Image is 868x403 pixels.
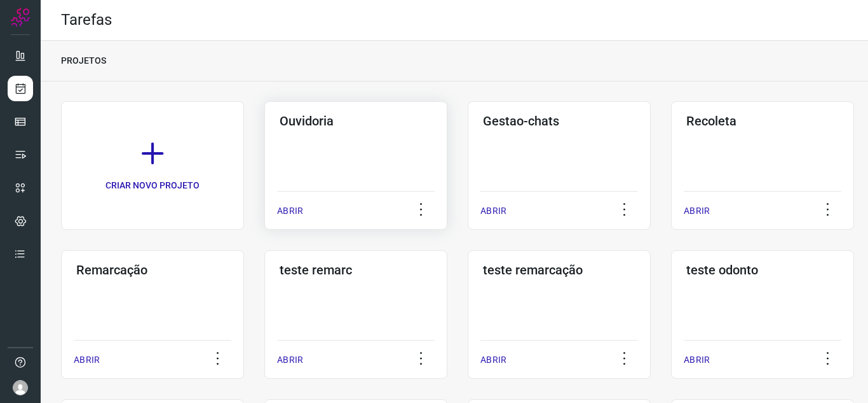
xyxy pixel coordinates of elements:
[280,113,432,129] h3: Ouvidoria
[686,262,839,278] h3: teste odonto
[684,353,710,367] p: ABRIR
[480,353,506,367] p: ABRIR
[11,8,30,27] img: Logo
[74,353,100,367] p: ABRIR
[280,262,432,278] h3: teste remarc
[76,262,229,278] h3: Remarcação
[684,204,710,218] p: ABRIR
[483,262,635,278] h3: teste remarcação
[105,179,200,192] p: CRIAR NOVO PROJETO
[480,204,506,218] p: ABRIR
[61,11,112,29] h2: Tarefas
[13,380,28,395] img: avatar-user-boy.jpg
[277,353,303,367] p: ABRIR
[686,113,839,129] h3: Recoleta
[61,54,106,67] p: PROJETOS
[483,113,635,129] h3: Gestao-chats
[277,204,303,218] p: ABRIR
